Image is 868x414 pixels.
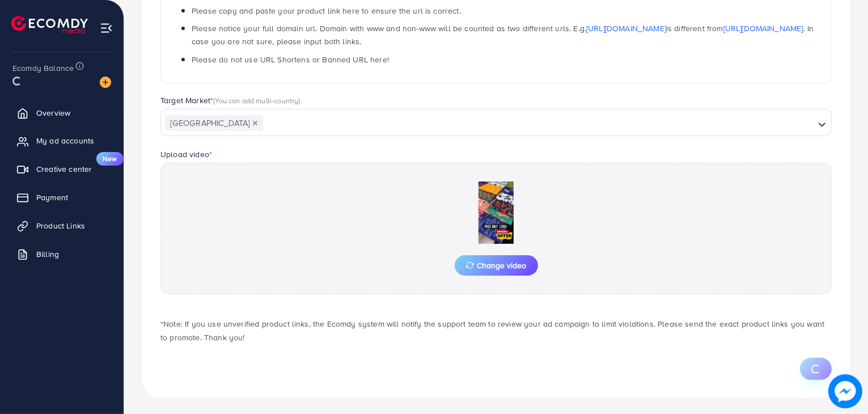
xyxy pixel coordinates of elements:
span: Change video [466,261,527,269]
span: Please notice your full domain url. Domain with www and non-www will be counted as two different ... [192,23,814,47]
span: Overview [36,107,70,119]
span: Ecomdy Balance [12,62,74,74]
span: Creative center [36,163,92,175]
img: logo [11,16,88,33]
a: Overview [9,102,115,124]
label: Upload video [160,149,212,160]
div: Search for option [160,109,832,136]
a: Payment [9,186,115,209]
span: Please do not use URL Shortens or Banned URL here! [192,54,389,65]
a: Billing [9,243,115,265]
span: Please copy and paste your product link here to ensure the url is correct. [192,5,461,16]
a: Product Links [9,214,115,237]
a: Creative centerNew [9,158,115,180]
span: Payment [36,192,68,203]
img: image [828,374,862,408]
p: *Note: If you use unverified product links, the Ecomdy system will notify the support team to rev... [160,317,832,344]
span: New [96,152,124,166]
span: (You can add multi-country) [213,95,300,105]
img: image [100,77,111,88]
span: Billing [36,248,59,260]
a: [URL][DOMAIN_NAME] [723,23,803,34]
button: Change video [455,255,538,276]
span: My ad accounts [36,135,94,146]
img: menu [100,22,113,35]
span: [GEOGRAPHIC_DATA] [165,115,263,131]
button: Deselect Pakistan [252,120,258,126]
a: [URL][DOMAIN_NAME] [586,23,666,34]
img: Preview Image [439,181,553,244]
label: Target Market [160,95,300,106]
a: My ad accounts [9,129,115,152]
span: Product Links [36,220,85,231]
input: Search for option [264,115,814,132]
